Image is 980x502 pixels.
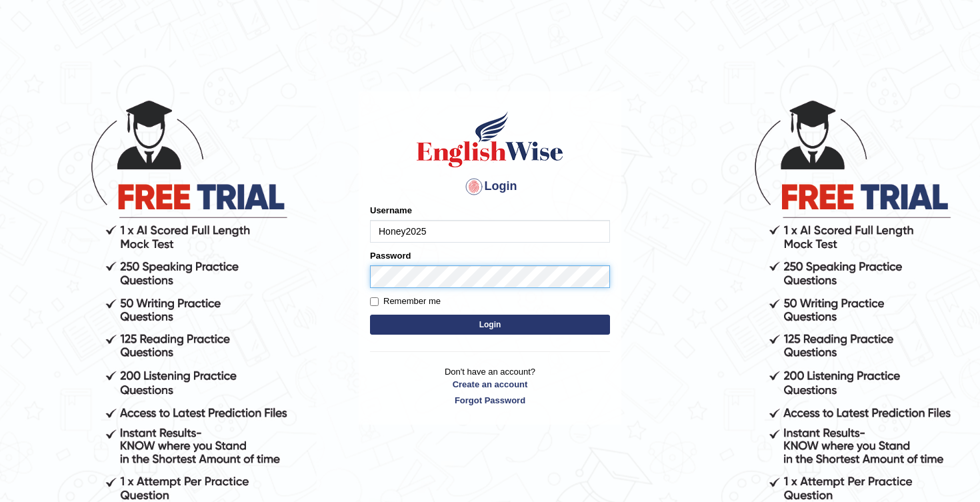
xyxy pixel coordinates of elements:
a: Forgot Password [370,394,610,407]
button: Login [370,315,610,335]
p: Don't have an account? [370,365,610,407]
label: Username [370,204,412,217]
img: Logo of English Wise sign in for intelligent practice with AI [414,109,566,169]
label: Remember me [370,295,441,308]
input: Remember me [370,297,379,306]
label: Password [370,249,411,262]
a: Create an account [370,378,610,391]
h4: Login [370,176,610,197]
